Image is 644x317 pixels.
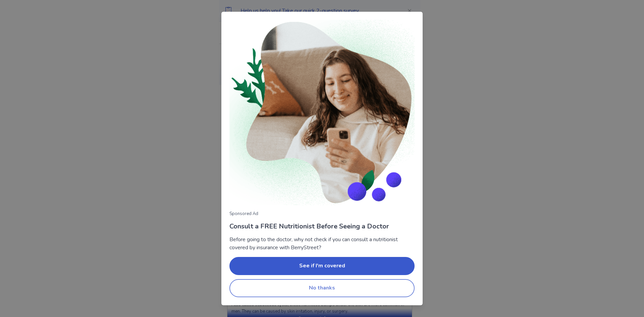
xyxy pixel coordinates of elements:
p: Before going to the doctor, why not check if you can consult a nutritionist covered by insurance ... [229,235,415,252]
button: See if I'm covered [229,257,415,275]
p: Consult a FREE Nutritionist Before Seeing a Doctor [229,221,415,231]
img: Woman consulting with nutritionist on phone [229,20,415,205]
p: Sponsored Ad [229,211,415,217]
button: No thanks [229,279,415,297]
